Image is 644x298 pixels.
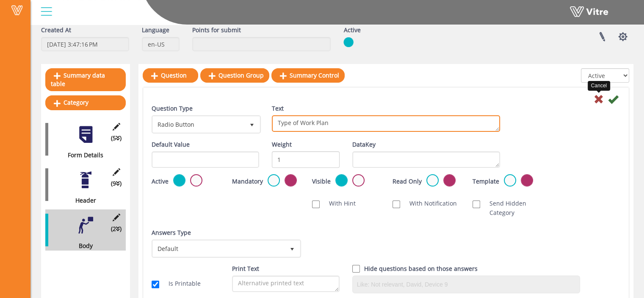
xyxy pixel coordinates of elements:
[143,68,198,83] a: Question
[352,265,360,273] input: Hide question based on answer
[192,25,241,35] label: Points for submit
[392,177,422,186] label: Read Only
[473,177,499,186] label: Template
[272,104,284,113] label: Text
[401,199,457,208] label: With Notification
[232,177,263,186] label: Mandatory
[481,199,540,217] label: Send Hidden Category
[312,177,331,186] label: Visible
[392,201,400,208] input: With Notification
[364,264,478,273] label: Hide questions based on those answers
[111,134,122,143] span: (5 )
[312,201,320,208] input: With Hint
[152,104,193,113] label: Question Type
[45,241,119,251] div: Body
[352,140,376,149] label: DataKey
[45,68,126,91] a: Summary data table
[142,25,169,35] label: Language
[232,264,259,273] label: Print Text
[343,37,354,47] img: yes
[111,224,122,234] span: (2 )
[160,279,201,288] label: Is Printable
[41,25,71,35] label: Created At
[152,140,190,149] label: Default Value
[152,228,191,237] label: Answers Type
[45,95,126,110] a: Category
[200,68,269,83] a: Question Group
[244,117,260,132] span: select
[153,241,285,256] span: Default
[152,177,169,186] label: Active
[343,25,360,35] label: Active
[588,81,610,91] div: Cancel
[45,196,119,205] div: Header
[45,150,119,160] div: Form Details
[153,117,244,132] span: Radio Button
[152,281,159,288] input: Is Printable
[473,201,480,208] input: Send Hidden Category
[271,68,345,83] a: Summary Control
[272,140,292,149] label: Weight
[111,179,122,188] span: (9 )
[285,241,300,256] span: select
[321,199,356,208] label: With Hint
